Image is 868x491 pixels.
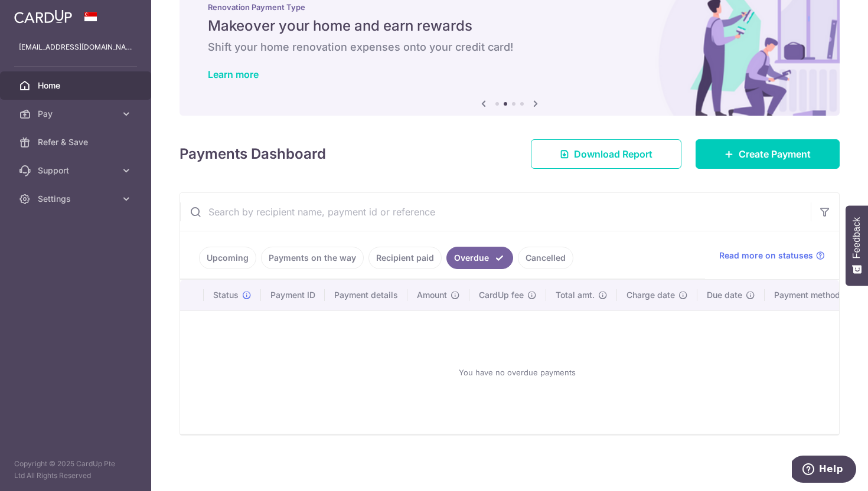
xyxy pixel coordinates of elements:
[213,289,239,301] span: Status
[38,193,116,205] span: Settings
[556,289,595,301] span: Total amt.
[38,165,116,176] span: Support
[38,108,116,120] span: Pay
[208,17,811,35] h5: Makeover your home and earn rewards
[208,2,811,12] p: Renovation Payment Type
[180,143,326,165] h4: Payments Dashboard
[719,250,825,261] a: Read more on statuses
[19,41,132,53] p: [EMAIL_ADDRESS][DOMAIN_NAME]
[479,289,524,301] span: CardUp fee
[518,247,573,269] a: Cancelled
[626,289,675,301] span: Charge date
[707,289,742,301] span: Due date
[261,247,364,269] a: Payments on the way
[180,193,811,231] input: Search by recipient name, payment id or reference
[792,456,856,485] iframe: Opens a widget where you can find more information
[194,320,840,424] div: You have no overdue payments
[765,280,854,310] th: Payment method
[199,247,256,269] a: Upcoming
[719,250,813,261] span: Read more on statuses
[574,147,652,161] span: Download Report
[846,205,868,286] button: Feedback - Show survey
[14,9,72,24] img: CardUp
[368,247,442,269] a: Recipient paid
[739,147,811,161] span: Create Payment
[417,289,447,301] span: Amount
[325,280,407,310] th: Payment details
[38,80,116,91] span: Home
[446,247,513,269] a: Overdue
[261,280,325,310] th: Payment ID
[208,40,811,54] h6: Shift your home renovation expenses onto your credit card!
[531,139,681,169] a: Download Report
[696,139,840,169] a: Create Payment
[851,217,862,258] span: Feedback
[38,136,116,148] span: Refer & Save
[208,68,259,80] a: Learn more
